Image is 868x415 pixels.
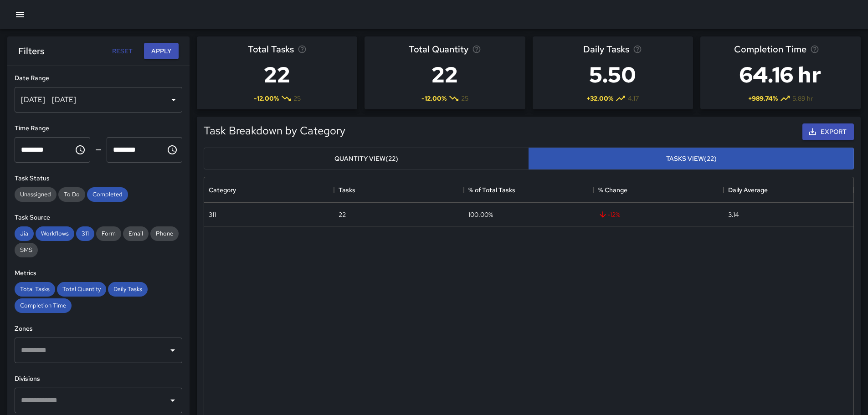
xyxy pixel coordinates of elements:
[409,42,468,56] span: Total Quantity
[204,177,334,203] div: Category
[248,56,307,93] h3: 22
[583,42,629,56] span: Daily Tasks
[57,282,106,297] div: Total Quantity
[150,226,179,241] div: Phone
[15,226,34,241] div: Jia
[298,45,307,54] svg: Total number of tasks in the selected period, compared to the previous period.
[598,177,627,203] div: % Change
[108,285,148,293] span: Daily Tasks
[248,42,294,56] span: Total Tasks
[76,226,94,241] div: 311
[58,190,85,198] span: To Do
[144,43,179,60] button: Apply
[339,210,346,219] div: 22
[734,56,827,93] h3: 64.16 hr
[163,141,181,159] button: Choose time, selected time is 11:59 PM
[748,94,778,103] span: + 989.74 %
[15,285,55,293] span: Total Tasks
[87,190,128,198] span: Completed
[334,177,464,203] div: Tasks
[36,230,74,237] span: Workflows
[123,230,149,237] span: Email
[339,177,355,203] div: Tasks
[724,177,853,203] div: Daily Average
[58,187,85,202] div: To Do
[108,43,137,60] button: Reset
[468,177,515,203] div: % of Total Tasks
[96,230,121,237] span: Form
[166,344,179,357] button: Open
[409,56,481,93] h3: 22
[15,187,56,202] div: Unassigned
[204,148,529,170] button: Quantity View(22)
[15,302,72,309] span: Completion Time
[15,243,38,257] div: SMS
[802,123,854,140] button: Export
[15,174,182,184] h6: Task Status
[598,210,620,219] span: -12 %
[15,268,182,278] h6: Metrics
[529,148,854,170] button: Tasks View(22)
[15,324,182,334] h6: Zones
[71,141,89,159] button: Choose time, selected time is 12:00 AM
[472,45,481,54] svg: Total task quantity in the selected period, compared to the previous period.
[792,94,813,103] span: 5.89 hr
[18,44,44,58] h6: Filters
[96,226,121,241] div: Form
[633,45,642,54] svg: Average number of tasks per day in the selected period, compared to the previous period.
[728,177,768,203] div: Daily Average
[36,226,74,241] div: Workflows
[594,177,724,203] div: % Change
[464,177,594,203] div: % of Total Tasks
[108,282,148,297] div: Daily Tasks
[468,210,493,219] div: 100.00%
[15,123,182,133] h6: Time Range
[293,94,301,103] span: 25
[57,285,106,293] span: Total Quantity
[87,187,128,202] div: Completed
[209,177,236,203] div: Category
[166,394,179,407] button: Open
[586,94,613,103] span: + 32.00 %
[76,230,94,237] span: 311
[15,374,182,384] h6: Divisions
[810,45,819,54] svg: Average time taken to complete tasks in the selected period, compared to the previous period.
[728,210,739,219] div: 3.14
[734,42,806,56] span: Completion Time
[209,210,216,219] div: 311
[150,230,179,237] span: Phone
[628,94,639,103] span: 4.17
[15,230,34,237] span: Jia
[15,73,182,83] h6: Date Range
[15,282,55,297] div: Total Tasks
[15,298,72,313] div: Completion Time
[583,56,642,93] h3: 5.50
[123,226,149,241] div: Email
[421,94,447,103] span: -12.00 %
[15,190,56,198] span: Unassigned
[15,213,182,223] h6: Task Source
[15,87,182,113] div: [DATE] - [DATE]
[254,94,279,103] span: -12.00 %
[461,94,468,103] span: 25
[204,123,345,138] h5: Task Breakdown by Category
[15,246,38,254] span: SMS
